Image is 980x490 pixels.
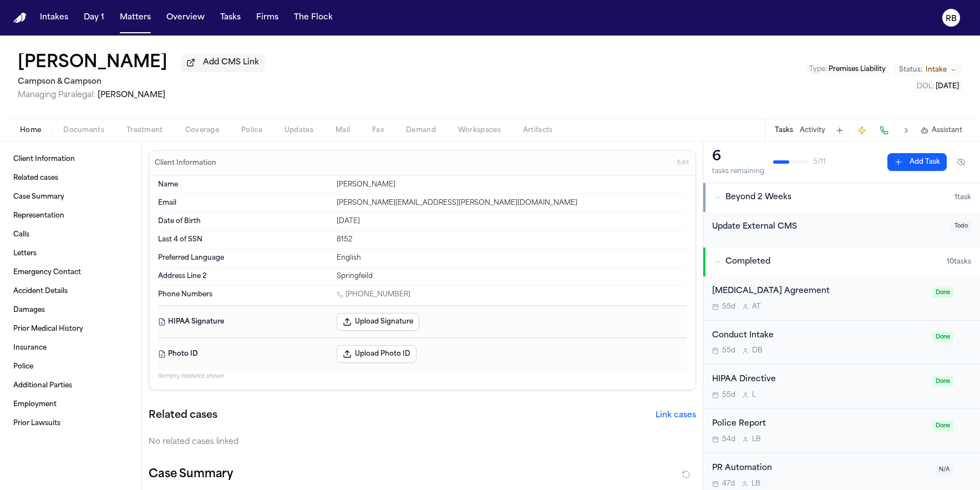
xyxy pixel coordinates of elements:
span: Updates [285,126,313,135]
a: Firms [252,8,283,28]
div: Conduct Intake [712,330,926,342]
span: Done [932,332,953,342]
button: Edit matter name [18,53,167,73]
a: Insurance [9,339,133,357]
span: Coverage [185,126,219,135]
button: Edit [674,154,692,172]
a: Prior Lawsuits [9,415,133,432]
div: English [337,254,687,262]
span: Demand [406,126,436,135]
dt: Email [158,199,330,208]
span: Damages [13,306,45,315]
span: N/A [936,464,953,475]
a: Overview [162,8,209,28]
p: 9 empty fields not shown. [158,372,687,381]
span: Prior Medical History [13,325,83,334]
div: [DATE] [337,217,687,226]
button: Intakes [35,8,73,28]
button: Beyond 2 Weeks1task [703,183,980,212]
div: PR Automation [712,462,929,475]
span: Managing Paralegal: [18,91,95,99]
span: [DATE] [936,83,959,90]
button: Upload Photo ID [337,345,417,363]
a: Accident Details [9,282,133,300]
span: L B [752,435,761,444]
span: Edit [677,159,689,167]
span: 54d [722,435,735,444]
div: Open task: Police Report [703,409,980,453]
a: Case Summary [9,188,133,206]
button: Create Immediate Task [854,123,870,138]
a: Home [13,13,27,23]
div: [MEDICAL_DATA] Agreement [712,285,926,298]
span: L [752,391,756,400]
div: 6 [712,148,764,166]
a: Employment [9,396,133,413]
span: Intake [926,65,947,74]
button: Add Task [832,123,847,138]
a: Prior Medical History [9,320,133,338]
button: Change status from Intake [893,63,962,77]
button: Activity [800,126,825,135]
span: Fax [372,126,384,135]
span: 55d [722,391,735,400]
span: Police [13,362,33,371]
span: D B [752,346,763,355]
span: Phone Numbers [158,290,212,299]
span: Treatment [126,126,163,135]
span: Status: [899,65,922,74]
dt: Date of Birth [158,217,330,226]
dt: HIPAA Signature [158,313,330,331]
div: [PERSON_NAME][EMAIL_ADDRESS][PERSON_NAME][DOMAIN_NAME] [337,199,687,208]
div: Open task: HIPAA Directive [703,365,980,409]
span: Done [932,376,953,387]
span: 10 task s [947,257,971,266]
div: tasks remaining [712,167,764,176]
button: Link cases [656,410,696,421]
span: Done [932,287,953,298]
button: Hide completed tasks (⌘⇧H) [951,153,971,171]
button: Upload Signature [337,313,419,331]
span: 1 task [954,193,971,202]
button: Tasks [775,126,793,135]
a: Representation [9,207,133,225]
span: Workspaces [458,126,501,135]
span: Type : [809,66,827,73]
span: 5 / 11 [813,158,826,166]
span: Prior Lawsuits [13,419,60,428]
a: Calls [9,226,133,244]
dt: Address Line 2 [158,272,330,281]
dt: Name [158,180,330,189]
div: Police Report [712,418,926,431]
button: Tasks [216,8,245,28]
a: Client Information [9,150,133,168]
dt: Preferred Language [158,254,330,262]
button: Edit DOL: 2025-06-12 [913,81,962,92]
div: No related cases linked [149,437,696,448]
dt: Photo ID [158,345,330,363]
span: 55d [722,346,735,355]
span: Add CMS Link [203,57,259,68]
div: Update External CMS [712,221,945,234]
button: The Flock [290,8,337,28]
a: Letters [9,245,133,262]
a: Police [9,358,133,376]
a: Day 1 [79,8,109,28]
span: Related cases [13,174,58,183]
a: Damages [9,301,133,319]
div: Open task: Update External CMS [703,212,980,247]
button: Completed10tasks [703,247,980,276]
span: Calls [13,230,29,239]
span: A T [752,302,761,311]
div: Open task: Conduct Intake [703,321,980,365]
button: Add Task [887,153,947,171]
span: Client Information [13,155,75,164]
button: Add CMS Link [181,54,265,72]
span: L B [751,479,760,488]
a: Emergency Contact [9,264,133,281]
div: Open task: Retainer Agreement [703,276,980,321]
div: [PERSON_NAME] [337,180,687,189]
